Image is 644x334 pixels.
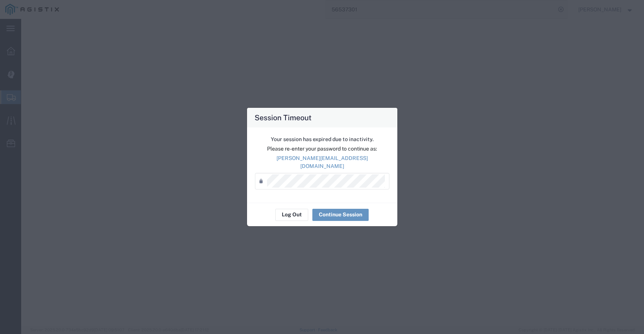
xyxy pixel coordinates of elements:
button: Log Out [275,209,308,221]
p: Your session has expired due to inactivity. [255,135,389,143]
h4: Session Timeout [255,112,312,123]
p: [PERSON_NAME][EMAIL_ADDRESS][DOMAIN_NAME] [255,154,389,170]
button: Continue Session [312,209,369,221]
p: Please re-enter your password to continue as: [255,145,389,153]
